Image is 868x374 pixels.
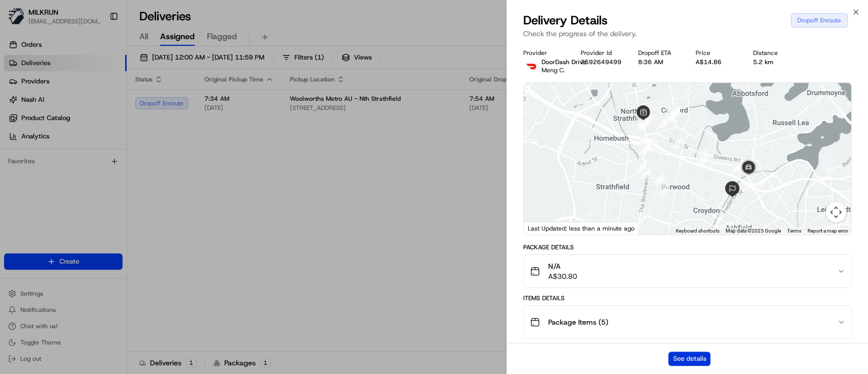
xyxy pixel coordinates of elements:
span: Delivery Details [523,12,608,28]
div: 2 [653,174,664,185]
button: See details [668,352,710,366]
img: Google [526,221,560,235]
div: 5 [640,143,651,154]
div: Last Updated: less than a minute ago [524,222,639,235]
a: Report a map error [807,228,848,234]
button: Package Items (5) [524,306,851,338]
div: Package Details [523,243,852,251]
div: Items Details [523,294,852,302]
div: 10 [667,105,678,117]
div: 19 [672,137,683,149]
div: A$14.86 [696,58,737,66]
div: 9 [642,115,653,126]
span: N/A [548,261,577,271]
div: 8 [638,116,649,127]
div: 8:36 AM [638,58,679,66]
span: Package Items ( 5 ) [548,317,608,327]
button: 2592649499 [581,58,621,66]
div: 22 [732,161,743,172]
div: Provider Id [581,49,622,57]
div: Provider [523,49,564,57]
span: DoorDash Drive [542,58,587,66]
div: Price [696,49,737,57]
div: Distance [753,49,794,57]
button: Keyboard shortcuts [676,227,720,235]
div: 18 [658,117,669,128]
p: Check the progress of the delivery. [523,28,852,39]
div: 7 [637,115,648,126]
div: 20 [696,149,707,160]
div: 4 [636,161,647,172]
div: 11 [669,110,680,121]
button: Map camera controls [826,202,846,222]
div: 21 [697,154,708,165]
a: Terms [787,228,801,234]
div: 1 [659,184,670,195]
div: 16 [668,109,679,120]
span: Map data ©2025 Google [726,228,781,234]
div: Dropoff ETA [638,49,679,57]
button: N/AA$30.80 [524,255,851,287]
a: Open this area in Google Maps (opens a new window) [526,221,560,235]
div: 17 [669,106,680,117]
div: 3 [640,168,651,179]
img: doordash_logo_v2.png [523,58,540,74]
div: 5.2 km [753,58,794,66]
span: Meng C. [542,66,565,74]
span: A$30.80 [548,271,577,281]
